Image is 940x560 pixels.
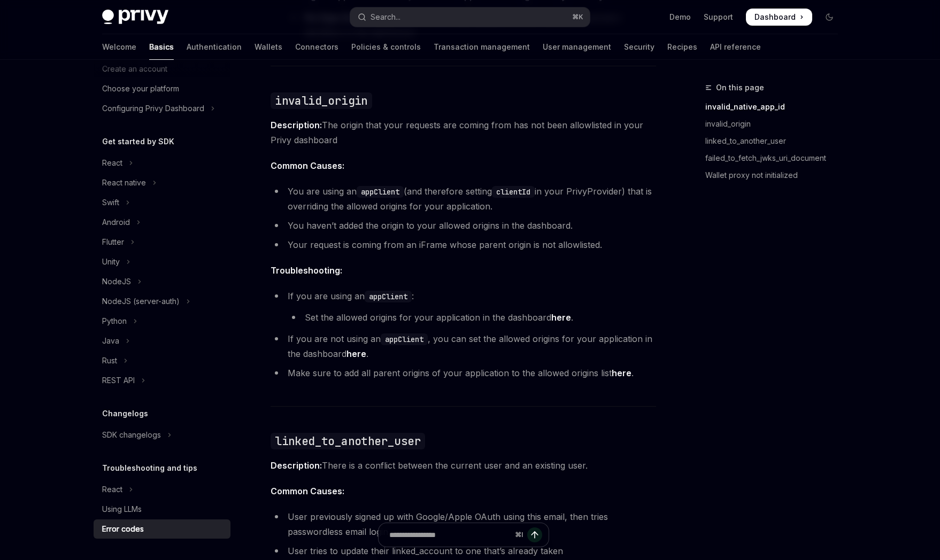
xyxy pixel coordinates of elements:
[102,10,168,25] img: dark logo
[705,115,846,133] a: invalid_origin
[94,153,230,173] button: Toggle React section
[434,34,530,60] a: Transaction management
[271,365,656,380] li: Make sure to add all parent origins of your application to the allowed origins list .
[102,102,204,115] div: Configuring Privy Dashboard
[705,167,846,184] a: Wallet proxy not initialized
[102,176,146,189] div: React native
[94,351,230,370] button: Toggle Rust section
[102,503,142,516] div: Using LLMs
[371,11,400,24] div: Search...
[102,483,122,496] div: React
[94,272,230,291] button: Toggle NodeJS section
[667,34,697,60] a: Recipes
[94,312,230,331] button: Toggle Python section
[572,13,583,21] span: ⌘ K
[102,157,122,169] div: React
[351,34,421,60] a: Policies & controls
[543,34,611,60] a: User management
[102,34,136,60] a: Welcome
[271,92,372,109] code: invalid_origin
[271,265,342,276] strong: Troubleshooting:
[704,12,733,22] a: Support
[357,186,404,198] code: appClient
[288,310,656,325] li: Set the allowed origins for your application in the dashboard .
[102,275,131,288] div: NodeJS
[94,79,230,98] a: Choose your platform
[94,292,230,311] button: Toggle NodeJS (server-auth) section
[94,500,230,519] a: Using LLMs
[102,523,144,535] div: Error codes
[94,480,230,499] button: Toggle React section
[102,354,117,367] div: Rust
[612,368,631,379] a: here
[94,371,230,390] button: Toggle REST API section
[271,509,656,539] li: User previously signed up with Google/Apple OAuth using this email, then tries passwordless email...
[102,374,135,387] div: REST API
[350,7,590,27] button: Open search
[271,460,322,471] strong: Description:
[365,291,412,302] code: appClient
[746,9,812,26] a: Dashboard
[94,99,230,118] button: Toggle Configuring Privy Dashboard section
[102,295,180,308] div: NodeJS (server-auth)
[710,34,761,60] a: API reference
[94,252,230,271] button: Toggle Unity section
[94,519,230,539] a: Error codes
[295,34,338,60] a: Connectors
[102,236,124,248] div: Flutter
[271,486,344,496] strong: Common Causes:
[94,232,230,252] button: Toggle Flutter section
[271,433,425,449] code: linked_to_another_user
[187,34,242,60] a: Authentication
[94,173,230,192] button: Toggle React native section
[271,118,656,147] span: The origin that your requests are coming from has not been allowlisted in your Privy dashboard
[492,186,535,198] code: clientId
[271,289,656,325] li: If you are using an :
[271,120,322,130] strong: Description:
[271,184,656,214] li: You are using an (and therefore setting in your PrivyProvider) that is overriding the allowed ori...
[102,216,130,229] div: Android
[754,12,796,22] span: Dashboard
[716,81,764,94] span: On this page
[102,135,174,148] h5: Get started by SDK
[102,82,179,95] div: Choose your platform
[271,331,656,361] li: If you are not using an , you can set the allowed origins for your application in the dashboard .
[94,425,230,445] button: Toggle SDK changelogs section
[271,458,656,473] span: There is a conflict between the current user and an existing user.
[102,315,127,328] div: Python
[102,407,148,420] h5: Changelogs
[381,333,428,345] code: appClient
[821,9,838,26] button: Toggle dark mode
[94,213,230,232] button: Toggle Android section
[705,133,846,150] a: linked_to_another_user
[527,527,542,542] button: Send message
[669,12,691,22] a: Demo
[102,429,161,441] div: SDK changelogs
[94,193,230,212] button: Toggle Swift section
[255,34,282,60] a: Wallets
[102,462,197,475] h5: Troubleshooting and tips
[705,150,846,167] a: failed_to_fetch_jwks_uri_document
[705,98,846,115] a: invalid_native_app_id
[271,237,656,252] li: Your request is coming from an iFrame whose parent origin is not allowlisted.
[102,335,119,347] div: Java
[624,34,654,60] a: Security
[551,312,571,323] a: here
[271,218,656,233] li: You haven’t added the origin to your allowed origins in the dashboard.
[346,348,366,360] a: here
[94,331,230,351] button: Toggle Java section
[102,255,120,268] div: Unity
[271,160,344,171] strong: Common Causes:
[389,523,511,547] input: Ask a question...
[102,196,119,209] div: Swift
[149,34,174,60] a: Basics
